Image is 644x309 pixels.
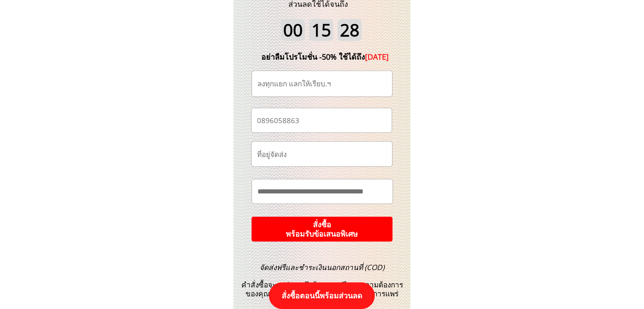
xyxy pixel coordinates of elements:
span: จัดส่งฟรีและชำระเงินนอกสถานที่ (COD) [260,262,384,272]
p: สั่งซื้อ พร้อมรับข้อเสนอพิเศษ [251,217,392,242]
p: สั่งซื้อตอนนี้พร้อมส่วนลด [269,282,375,309]
input: ชื่อ-นามสกุล [255,71,389,97]
input: เบอร์โทรศัพท์ [255,108,388,132]
h3: คำสั่งซื้อจะถูกส่งตรงถึงบ้านคุณฟรีตามความต้องการของคุณในขณะที่ปิดมาตรฐานการป้องกันการแพร่ระบาด [236,263,408,307]
span: [DATE] [365,52,389,62]
div: อย่าลืมโปรโมชั่น -50% ใช้ได้ถึง [249,51,402,63]
input: ที่อยู่จัดส่ง [255,142,389,166]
